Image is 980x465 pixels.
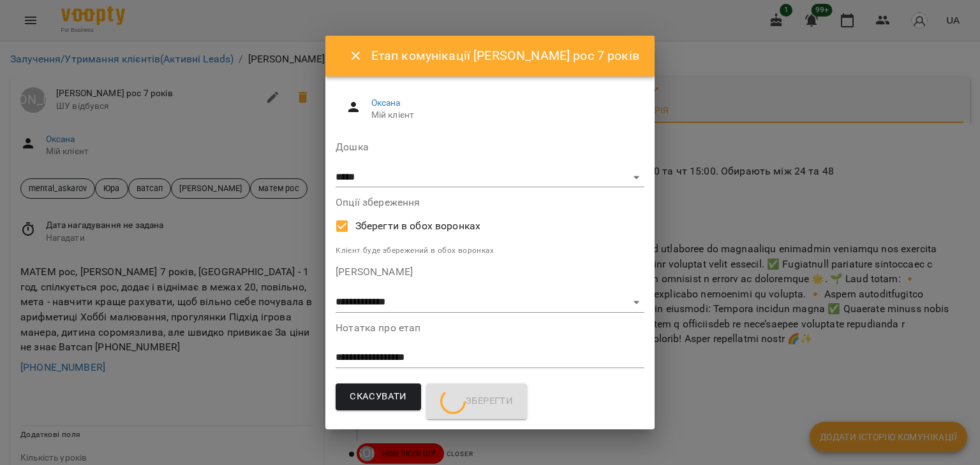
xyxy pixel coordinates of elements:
[336,323,644,333] label: Нотатка про етап
[355,218,481,234] span: Зберегти в обох воронках
[371,97,401,108] a: Оксана
[336,142,644,152] label: Дошка
[350,389,407,405] span: Скасувати
[336,245,644,257] p: Клієнт буде збережений в обох воронках
[336,383,421,410] button: Скасувати
[336,267,644,277] label: [PERSON_NAME]
[336,197,644,208] label: Опції збереження
[371,46,639,66] h6: Етап комунікації [PERSON_NAME] рос 7 років
[371,109,634,122] span: Мій клієнт
[341,41,371,71] button: Close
